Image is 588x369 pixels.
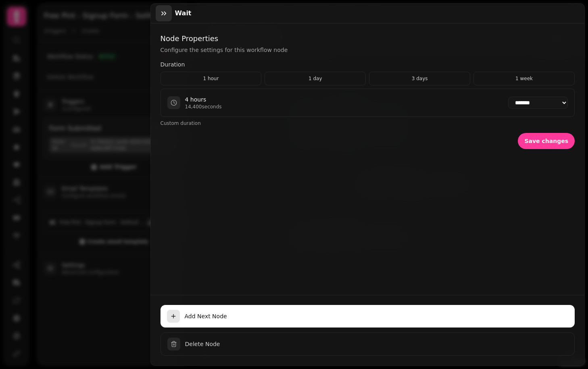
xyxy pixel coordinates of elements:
button: Add Next Node [161,305,575,328]
span: Add Next Node [185,312,569,320]
button: Custom duration [161,120,201,126]
p: 4 hours [185,95,222,104]
h2: Node Properties [161,33,575,44]
h3: Wait [175,8,195,18]
button: Delete Node [161,332,575,356]
button: 3 days [369,72,470,85]
button: 1 week [473,72,575,85]
button: 1 hour [161,72,262,85]
p: 14,400 seconds [185,104,222,110]
p: Configure the settings for this workflow node [161,46,575,54]
button: 1 day [265,72,366,85]
span: Delete Node [185,340,568,348]
button: Save changes [518,133,575,149]
span: Save changes [524,138,568,144]
label: Duration [161,60,575,68]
